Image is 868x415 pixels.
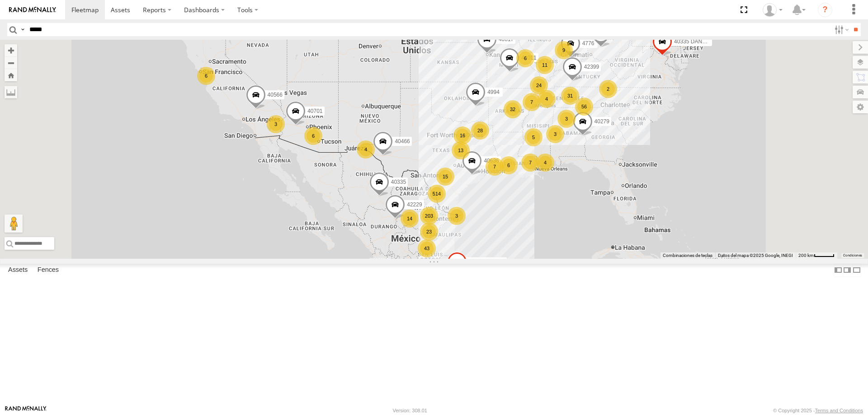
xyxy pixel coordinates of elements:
[5,44,17,56] button: Zoom in
[599,80,617,98] div: 2
[484,158,499,164] span: 40636
[516,49,534,67] div: 6
[393,408,427,413] div: Version: 308.01
[521,154,539,172] div: 7
[5,214,23,233] button: Arrastra el hombrecito naranja al mapa para abrir Street View
[452,141,470,159] div: 13
[500,156,518,174] div: 6
[418,239,436,257] div: 43
[663,252,712,259] button: Combinaciones de teclas
[530,76,548,94] div: 24
[5,406,47,415] a: Visit our Website
[524,128,542,146] div: 5
[796,252,837,259] button: Escala del mapa: 200 km por 42 píxeles
[267,115,285,133] div: 3
[521,54,536,61] span: 41011
[19,23,26,36] label: Search Query
[407,201,422,208] span: 42229
[536,56,554,74] div: 11
[584,64,599,70] span: 42399
[428,185,446,203] div: 514
[486,158,504,176] div: 7
[815,408,863,413] a: Terms and Conditions
[759,3,786,17] div: Juan Lopez
[555,41,573,59] div: 9
[831,23,850,36] label: Search Filter Options
[5,86,17,98] label: Measure
[557,110,576,128] div: 3
[357,140,375,159] div: 4
[4,264,32,276] label: Assets
[268,92,283,98] span: 40566
[674,38,714,45] span: 40335 DAÑADO
[395,138,410,145] span: 40466
[197,67,215,85] div: 6
[718,253,793,258] span: Datos del mapa ©2025 Google, INEGI
[834,264,843,277] label: Dock Summary Table to the Left
[798,253,814,258] span: 200 km
[582,40,594,46] span: 4776
[5,56,17,69] button: Zoom out
[546,125,564,143] div: 3
[5,69,17,81] button: Zoom Home
[420,207,438,225] div: 203
[307,108,322,114] span: 40701
[538,90,556,108] div: 4
[9,7,56,13] img: rand-logo.svg
[469,259,510,265] span: 42313 PERDIDO
[773,408,863,413] div: © Copyright 2025 -
[818,3,832,17] i: ?
[523,93,541,111] div: 7
[852,264,861,277] label: Hide Summary Table
[843,254,862,257] a: Condiciones (se abre en una nueva pestaña)
[487,89,500,95] span: 4994
[594,118,609,124] span: 40279
[536,154,554,172] div: 4
[420,223,438,241] div: 23
[453,126,472,145] div: 16
[853,101,868,113] label: Map Settings
[471,121,489,140] div: 28
[391,179,406,185] span: 40335
[504,100,522,118] div: 32
[401,210,419,228] div: 14
[448,207,466,225] div: 3
[33,264,63,276] label: Fences
[436,168,454,186] div: 15
[561,87,579,105] div: 31
[499,36,514,42] span: 40817
[843,264,852,277] label: Dock Summary Table to the Right
[304,127,322,145] div: 6
[575,98,593,116] div: 56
